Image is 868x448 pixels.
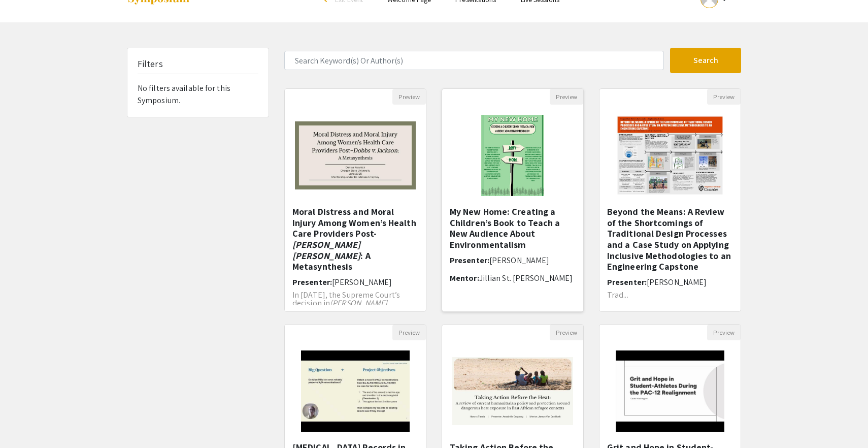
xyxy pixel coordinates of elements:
[599,88,741,312] div: Open Presentation <p>Beyond the Means: A Review of the Shortcomings of Traditional Design Process...
[606,105,734,206] img: <p>Beyond the Means: A Review of the Shortcomings of Traditional Design Processes and a Case Stud...
[127,48,269,117] div: No filters available for this Symposium.
[285,111,426,200] img: <p>Moral Distress and Moral Injury Among Women’s Health Care Providers Post-<em>Dobbs v. Jackson<...
[392,325,426,340] button: Preview
[292,291,418,332] p: In [DATE], the Supreme Court’s decision in fundamentally reshaped abortion ...
[647,277,707,287] span: [PERSON_NAME]
[471,105,554,206] img: <p><span style="background-color: transparent; color: rgb(0, 0, 0);">My New Home: Creating a Chil...
[479,273,573,283] span: Jillian St. [PERSON_NAME]
[450,206,576,250] h5: My New Home: Creating a Children’s Book to Teach a New Audience About Environmentalism
[670,48,741,73] button: Search
[292,298,408,325] em: [PERSON_NAME] [PERSON_NAME] Women’s Health Organization
[442,347,583,435] img: <p><span style="background-color: transparent; color: rgb(0, 0, 0);">Taking Action Before the Hea...
[8,402,43,440] iframe: Chat
[284,51,664,70] input: Search Keyword(s) Or Author(s)
[442,88,584,312] div: Open Presentation <p><span style="background-color: transparent; color: rgb(0, 0, 0);">My New Hom...
[292,239,360,262] em: [PERSON_NAME] [PERSON_NAME]
[392,89,426,105] button: Preview
[607,206,733,272] h5: Beyond the Means: A Review of the Shortcomings of Traditional Design Processes and a Case Study o...
[606,340,734,442] img: <p>Grit and Hope in Student-Athletes During the PAC-12 Realignment</p>
[550,325,583,340] button: Preview
[450,273,479,283] span: Mentor:
[450,255,576,265] h6: Presenter:
[284,88,426,312] div: Open Presentation <p>Moral Distress and Moral Injury Among Women’s Health Care Providers Post-<em...
[138,58,163,70] h5: Filters
[607,290,628,300] span: Trad...
[292,206,418,272] h5: Moral Distress and Moral Injury Among Women’s Health Care Providers Post- : A Metasynthesis
[291,340,419,442] img: <p>Nitrous Oxide Records in the New ALHIC1903 and ALHIC1901 Ice Cores from Allan Hills, Antarctic...
[292,277,418,287] h6: Presenter:
[707,325,741,340] button: Preview
[707,89,741,105] button: Preview
[607,277,733,287] h6: Presenter:
[550,89,583,105] button: Preview
[489,255,549,266] span: [PERSON_NAME]
[332,277,392,287] span: [PERSON_NAME]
